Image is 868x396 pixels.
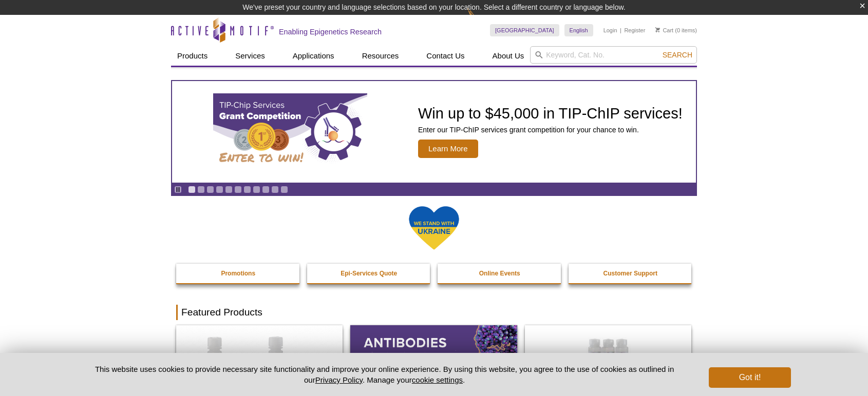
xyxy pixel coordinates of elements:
[77,364,692,385] p: This website uses cookies to provide necessary site functionality and improve your online experie...
[171,46,214,66] a: Products
[412,375,463,384] button: cookie settings
[213,93,367,170] img: TIP-ChIP Services Grant Competition
[229,46,271,66] a: Services
[490,24,559,36] a: [GEOGRAPHIC_DATA]
[655,27,673,34] a: Cart
[479,270,520,277] strong: Online Events
[663,51,692,59] span: Search
[569,264,693,283] a: Customer Support
[418,125,683,134] p: Enter our TIP-ChIP services grant competition for your chance to win.
[188,186,196,193] a: Go to slide 1
[279,27,382,36] h2: Enabling Epigenetics Research
[216,186,223,193] a: Go to slide 4
[603,270,657,277] strong: Customer Support
[176,305,692,320] h2: Featured Products
[262,186,270,193] a: Go to slide 9
[307,264,431,283] a: Epi-Services Quote
[530,46,697,64] input: Keyword, Cat. No.
[174,186,182,193] a: Toggle autoplay
[172,81,696,183] article: TIP-ChIP Services Grant Competition
[176,264,300,283] a: Promotions
[624,27,645,34] a: Register
[234,186,242,193] a: Go to slide 6
[253,186,260,193] a: Go to slide 8
[420,46,470,66] a: Contact Us
[467,8,495,32] img: Change Here
[287,46,341,66] a: Applications
[225,186,233,193] a: Go to slide 5
[197,186,205,193] a: Go to slide 2
[438,264,562,283] a: Online Events
[341,270,397,277] strong: Epi-Services Quote
[221,270,255,277] strong: Promotions
[655,27,660,32] img: Your Cart
[280,186,288,193] a: Go to slide 11
[620,24,621,36] li: |
[603,27,617,34] a: Login
[418,106,683,121] h2: Win up to $45,000 in TIP-ChIP services!
[659,50,695,60] button: Search
[418,140,478,158] span: Learn More
[206,186,214,193] a: Go to slide 3
[243,186,251,193] a: Go to slide 7
[486,46,531,66] a: About Us
[271,186,279,193] a: Go to slide 10
[709,367,791,388] button: Got it!
[356,46,405,66] a: Resources
[655,24,697,36] li: (0 items)
[408,205,460,251] img: We Stand With Ukraine
[564,24,593,36] a: English
[315,375,363,384] a: Privacy Policy
[172,81,696,183] a: TIP-ChIP Services Grant Competition Win up to $45,000 in TIP-ChIP services! Enter our TIP-ChIP se...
